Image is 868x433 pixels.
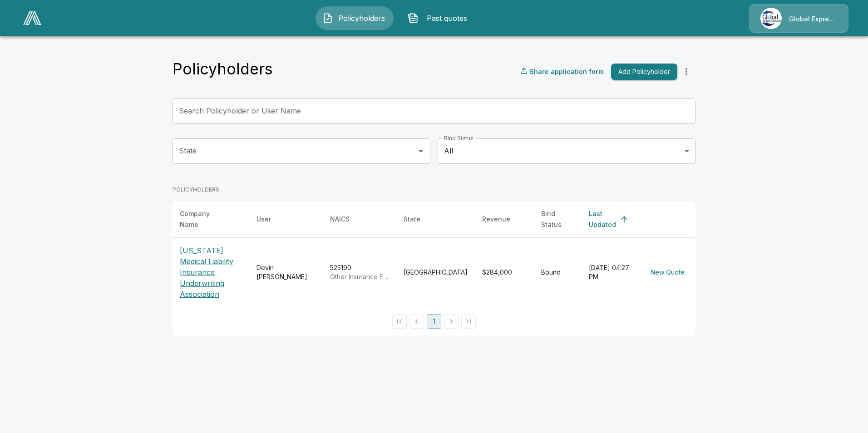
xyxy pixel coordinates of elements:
[444,134,473,142] label: Bind Status
[482,214,510,225] div: Revenue
[582,237,640,307] td: [DATE] 04:27 PM
[475,237,534,307] td: $284,000
[23,11,41,25] img: AA Logo
[414,145,427,157] button: Open
[607,64,677,80] a: Add Policyholder
[534,201,582,238] th: Bind Status
[438,138,695,164] div: All
[173,201,695,307] table: simple table
[422,13,472,24] span: Past quotes
[427,314,441,329] button: page 1
[330,214,350,225] div: NAICS
[589,208,616,230] div: Last Updated
[322,13,333,24] img: Policyholders Icon
[529,67,604,76] p: Share application form
[401,6,479,30] button: Past quotes IconPast quotes
[611,64,677,80] button: Add Policyholder
[408,13,419,24] img: Past quotes Icon
[180,208,226,230] div: Company Name
[256,263,316,281] div: Devin [PERSON_NAME]
[256,214,271,225] div: User
[391,314,477,329] nav: pagination navigation
[316,6,394,30] button: Policyholders IconPolicyholders
[404,214,420,225] div: State
[396,237,475,307] td: [GEOGRAPHIC_DATA]
[647,264,688,281] button: New Quote
[337,13,387,24] span: Policyholders
[330,272,389,281] p: Other Insurance Funds
[180,245,242,300] p: [US_STATE] Medical Liability Insurance Underwriting Association
[677,63,695,81] button: more
[330,263,389,281] div: 525190
[534,237,582,307] td: Bound
[173,59,273,79] h4: Policyholders
[173,186,695,194] p: POLICYHOLDERS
